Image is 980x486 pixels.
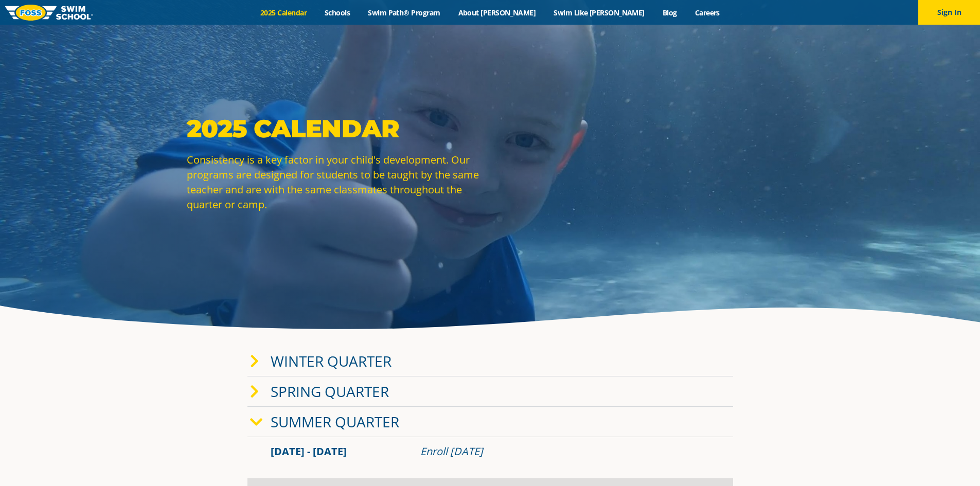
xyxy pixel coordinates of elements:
a: 2025 Calendar [252,8,316,17]
a: Spring Quarter [271,382,389,401]
p: Consistency is a key factor in your child's development. Our programs are designed for students t... [187,152,485,212]
a: Swim Like [PERSON_NAME] [545,8,654,17]
a: Summer Quarter [271,412,399,431]
a: Swim Path® Program [359,8,449,17]
a: Winter Quarter [271,351,391,371]
a: Blog [653,8,686,17]
div: Enroll [DATE] [420,444,710,459]
a: Schools [316,8,359,17]
strong: 2025 Calendar [187,114,399,143]
a: About [PERSON_NAME] [449,8,545,17]
img: FOSS Swim School Logo [5,5,93,21]
span: [DATE] - [DATE] [271,444,347,458]
a: Careers [686,8,728,17]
